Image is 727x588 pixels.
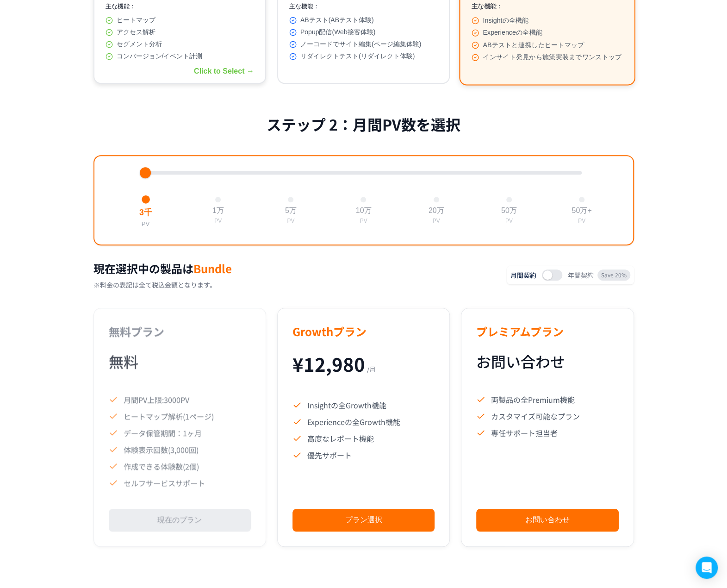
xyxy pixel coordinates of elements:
[501,206,517,216] div: 50万
[300,40,421,49] span: ノーコードでサイト編集(ページ編集体験)
[433,218,440,224] div: PV
[117,52,203,61] span: コンバージョン/イベント計測
[109,323,251,339] h3: 無料プラン
[696,557,718,579] div: Open Intercom Messenger
[483,53,621,62] span: インサイト発見から施策実装までワンストップ
[109,350,138,372] span: 無料
[109,444,251,455] li: 体験表示回数(3,000回)
[292,400,435,411] li: Insightの全Growth機能
[292,433,435,444] li: 高度なレポート機能
[93,280,492,289] p: ※料金の表記は全て税込金額となります。
[93,260,492,276] h2: 現在選択中の製品は
[109,477,251,488] li: セルフサービスサポート
[194,67,254,75] div: Click to Select →
[472,2,623,11] p: 主な機能：
[597,269,630,281] span: Save 20%
[109,461,251,472] li: 作成できる体験数(2個)
[483,16,528,25] span: Insightの全機能
[476,411,618,422] li: カスタマイズ可能なプラン
[300,52,415,61] span: リダイレクトテスト(リダイレクト体験)
[367,364,376,374] span: / 月
[117,16,155,25] span: ヒートマップ
[476,323,618,339] h3: プレミアムプラン
[292,450,435,461] li: 優先サポート
[568,270,594,280] span: 年間契約
[300,28,375,37] span: Popup配信(Web接客体験)
[292,350,365,377] span: ¥ 12,980
[568,193,595,228] button: 50万+PV
[292,509,435,532] button: プラン選択
[497,193,521,228] button: 50万PV
[141,220,149,227] div: PV
[292,323,435,339] h3: Growthプラン
[106,2,254,11] p: 主な機能：
[109,394,251,405] li: 月間PV上限:3000PV
[281,193,300,228] button: 5万PV
[476,427,618,438] li: 専任サポート担当者
[476,394,618,405] li: 両製品の全Premium機能
[572,206,591,216] div: 50万+
[300,16,374,25] span: ABテスト(ABテスト体験)
[510,270,536,280] span: 月間契約
[193,260,232,276] span: Bundle
[109,509,251,532] button: 現在のプラン
[214,218,222,224] div: PV
[483,29,542,37] span: Experienceの全機能
[109,411,251,422] li: ヒートマップ解析(1ページ)
[267,113,460,135] h2: ステップ 2：月間PV数を選択
[117,40,162,49] span: セグメント分析
[109,427,251,438] li: データ保管期間：1ヶ月
[209,193,228,228] button: 1万PV
[505,218,513,224] div: PV
[476,509,618,532] button: お問い合わせ
[285,206,297,216] div: 5万
[360,218,367,224] div: PV
[425,193,448,228] button: 20万PV
[289,2,438,11] p: 主な機能：
[212,206,224,216] div: 1万
[135,191,156,231] button: 3千PV
[117,28,155,37] span: アクセス解析
[352,193,375,228] button: 10万PV
[356,206,372,216] div: 10万
[476,350,565,372] span: お問い合わせ
[292,416,435,427] li: Experienceの全Growth機能
[139,207,151,218] div: 3千
[429,206,444,216] div: 20万
[578,218,585,224] div: PV
[287,218,294,224] div: PV
[483,41,584,49] span: ABテストと連携したヒートマップ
